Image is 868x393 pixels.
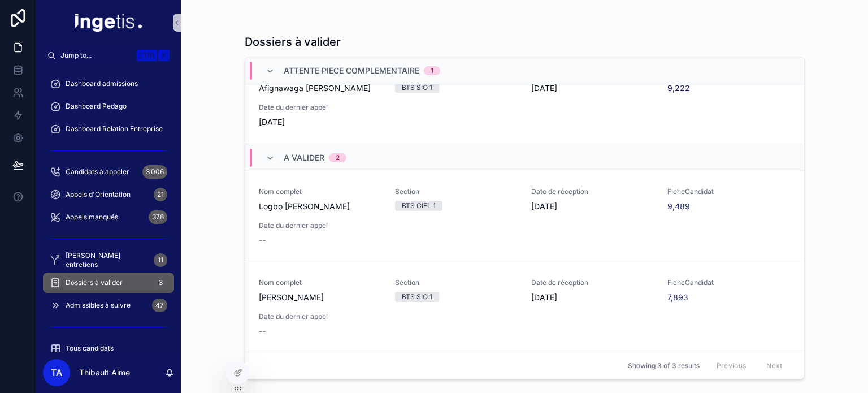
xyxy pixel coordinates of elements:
[259,116,381,128] span: [DATE]
[43,184,174,205] a: Appels d'Orientation21
[531,278,654,287] span: Date de réception
[284,152,324,163] span: A valider
[43,96,174,116] a: Dashboard Pedago
[43,250,174,270] a: [PERSON_NAME] entretiens11
[667,187,790,196] span: FicheCandidat
[245,171,804,262] a: Nom completLogbo [PERSON_NAME]SectionBTS CIEL 1Date de réception[DATE]FicheCandidat9,489Date du d...
[66,301,131,310] span: Admissibles à suivre
[531,187,654,196] span: Date de réception
[66,102,127,111] span: Dashboard Pedago
[336,153,340,162] div: 2
[66,278,123,287] span: Dossiers à valider
[66,190,131,199] span: Appels d'Orientation
[259,201,381,212] span: Logbo [PERSON_NAME]
[402,292,432,302] div: BTS SIO 1
[531,83,654,94] span: [DATE]
[259,235,266,246] span: --
[154,253,167,267] div: 11
[43,295,174,316] a: Admissibles à suivre47
[43,119,174,139] a: Dashboard Relation Entreprise
[51,366,62,379] span: TA
[60,51,132,60] span: Jump to...
[531,201,654,212] span: [DATE]
[259,292,381,303] span: [PERSON_NAME]
[66,213,118,222] span: Appels manqués
[667,83,690,94] a: 9,222
[667,201,690,212] a: 9,489
[245,262,804,353] a: Nom complet[PERSON_NAME]SectionBTS SIO 1Date de réception[DATE]FicheCandidat7,893Date du dernier ...
[667,278,790,287] span: FicheCandidat
[667,292,688,303] a: 7,893
[43,45,174,66] button: Jump to...CtrlK
[154,276,167,290] div: 3
[395,278,518,287] span: Section
[36,66,181,352] div: scrollable content
[628,361,700,370] span: Showing 3 of 3 results
[66,167,129,176] span: Candidats à appeler
[259,103,381,112] span: Date du dernier appel
[531,292,654,303] span: [DATE]
[284,65,419,76] span: Attente piece complementaire
[43,207,174,227] a: Appels manqués378
[431,66,433,75] div: 1
[66,79,138,88] span: Dashboard admissions
[259,187,381,196] span: Nom complet
[43,273,174,293] a: Dossiers à valider3
[402,201,436,211] div: BTS CIEL 1
[395,187,518,196] span: Section
[259,221,381,230] span: Date du dernier appel
[142,165,167,179] div: 3 006
[43,338,174,359] a: Tous candidats
[79,367,130,378] p: Thibault Aime
[152,299,167,312] div: 47
[66,124,163,133] span: Dashboard Relation Entreprise
[259,312,381,321] span: Date du dernier appel
[154,188,167,201] div: 21
[245,34,341,50] h1: Dossiers à valider
[159,51,168,60] span: K
[259,83,381,94] span: Afignawaga [PERSON_NAME]
[66,251,149,269] span: [PERSON_NAME] entretiens
[43,74,174,94] a: Dashboard admissions
[259,326,266,337] span: --
[66,344,114,353] span: Tous candidats
[149,210,167,224] div: 378
[259,278,381,287] span: Nom complet
[75,14,142,32] img: App logo
[402,83,432,93] div: BTS SIO 1
[245,53,804,144] a: Nom completAfignawaga [PERSON_NAME]SectionBTS SIO 1Date de réception[DATE]FicheCandidat9,222Date ...
[137,50,157,61] span: Ctrl
[43,162,174,182] a: Candidats à appeler3 006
